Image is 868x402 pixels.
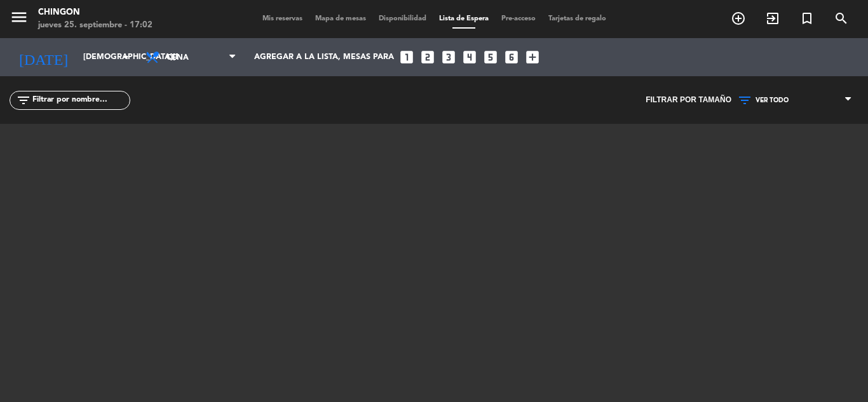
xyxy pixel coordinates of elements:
span: Pre-acceso [495,15,542,22]
i: looks_5 [482,49,499,65]
span: VER TODO [756,97,789,104]
span: Disponibilidad [372,15,433,22]
span: Cena [166,46,227,70]
span: Lista de Espera [433,15,495,22]
i: exit_to_app [765,11,780,26]
i: looks_two [419,49,436,65]
span: Tarjetas de regalo [542,15,613,22]
i: turned_in_not [799,11,815,26]
div: jueves 25. septiembre - 17:02 [38,19,153,32]
i: [DATE] [10,43,77,71]
i: looks_6 [503,49,520,65]
button: menu [10,8,29,31]
i: add_circle_outline [731,11,746,26]
i: menu [10,8,29,27]
i: search [834,11,849,26]
i: looks_4 [461,49,478,65]
i: add_box [524,49,541,65]
div: Chingon [38,6,153,19]
span: Mapa de mesas [309,15,372,22]
i: filter_list [16,93,31,108]
span: Agregar a la lista, mesas para [254,53,394,62]
span: Filtrar por tamaño [646,94,731,107]
i: looks_3 [440,49,457,65]
i: arrow_drop_down [118,50,133,65]
i: looks_one [398,49,415,65]
span: Mis reservas [256,15,309,22]
input: Filtrar por nombre... [31,93,130,107]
